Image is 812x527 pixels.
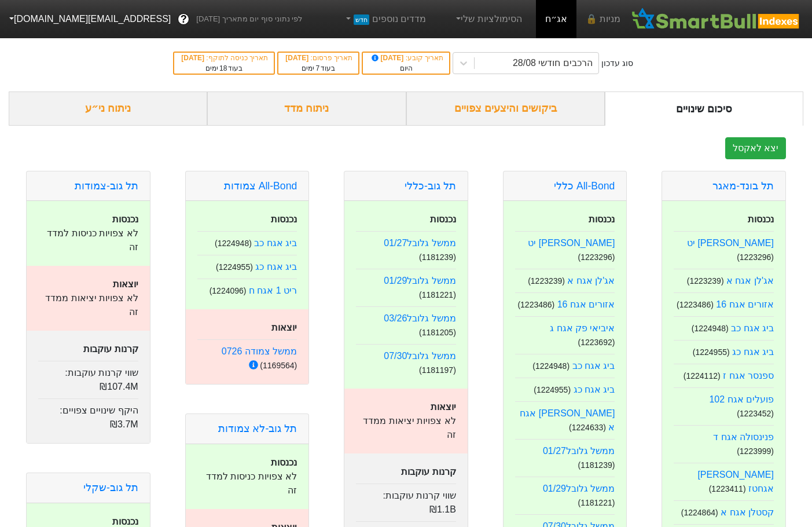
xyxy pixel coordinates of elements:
[180,53,268,63] div: תאריך כניסה לתוקף :
[419,252,456,262] small: ( 1181239 )
[716,299,774,309] a: אזורים אגח 16
[725,137,786,159] button: יצא לאקסל
[732,347,774,357] a: ביג אגח כג
[315,64,319,72] span: 7
[693,347,730,357] small: ( 1224955 )
[419,290,456,299] small: ( 1181221 )
[219,64,227,72] span: 18
[271,323,297,332] strong: יוצאות
[431,402,456,412] strong: יוצאות
[557,299,615,309] a: אזורים אגח 16
[354,14,369,25] span: חדש
[709,484,746,493] small: ( 1223411 )
[713,432,774,442] a: פנינסולה אגח ד
[709,394,774,404] a: פועלים אגח 102
[532,361,569,371] small: ( 1224948 )
[578,460,615,470] small: ( 1181239 )
[110,419,138,429] span: ₪3.7M
[692,324,729,333] small: ( 1224948 )
[112,214,138,224] strong: נכנסות
[513,56,593,70] div: הרכבים חודשי 28/08
[543,484,615,493] a: ממשל גלובל01/29
[601,57,633,69] div: סוג עדכון
[339,8,431,31] a: מדדים נוספיםחדש
[677,300,714,309] small: ( 1223486 )
[249,286,297,295] a: ריט 1 אגח ח
[113,279,138,289] strong: יוצאות
[218,423,297,434] a: תל גוב-לא צמודות
[589,214,615,224] strong: נכנסות
[224,180,297,192] a: All-Bond צמודות
[520,408,615,432] a: [PERSON_NAME] אגח א
[284,53,352,63] div: תאריך פרסום :
[100,382,138,391] span: ₪107.4M
[572,361,615,371] a: ביג אגח כב
[429,504,456,514] span: ₪1.1B
[578,252,615,262] small: ( 1223296 )
[38,361,138,394] div: שווי קרנות עוקבות :
[605,92,803,126] div: סיכום שינויים
[731,323,774,333] a: ביג אגח כב
[254,238,297,248] a: ביג אגח כב
[384,238,456,248] a: ממשל גלובל01/27
[578,498,615,507] small: ( 1181221 )
[369,53,443,63] div: תאריך קובע :
[38,226,138,254] p: לא צפויות כניסות למדד זה
[543,446,615,456] a: ממשל גלובל01/27
[384,313,456,323] a: ממשל גלובל03/26
[419,328,456,337] small: ( 1181205 )
[687,238,774,248] a: [PERSON_NAME] יט
[384,351,456,361] a: ממשל גלובל07/30
[284,63,352,74] div: בעוד ימים
[567,276,615,286] a: אג'לן אגח א
[38,398,138,431] div: היקף שינויים צפויים :
[554,180,615,192] a: All-Bond כללי
[83,344,138,354] strong: קרנות עוקבות
[112,517,138,526] strong: נכנסות
[216,262,253,272] small: ( 1224955 )
[370,54,406,62] span: [DATE]
[260,361,297,370] small: ( 1169564 )
[196,13,302,25] span: לפי נתוני סוף יום מתאריך [DATE]
[449,8,527,31] a: הסימולציות שלי
[630,8,803,31] img: SmartBull
[737,409,774,418] small: ( 1223452 )
[748,214,774,224] strong: נכנסות
[430,214,456,224] strong: נכנסות
[681,508,718,517] small: ( 1224864 )
[419,365,456,375] small: ( 1181197 )
[726,276,774,286] a: אג'לן אגח א
[528,276,565,286] small: ( 1223239 )
[285,54,310,62] span: [DATE]
[9,92,207,126] div: ניתוח ני״ע
[517,300,554,309] small: ( 1223486 )
[271,214,297,224] strong: נכנסות
[181,54,206,62] span: [DATE]
[550,323,615,333] a: איביאי פק אגח ג
[271,458,297,467] strong: נכנסות
[210,286,247,295] small: ( 1224096 )
[723,371,774,380] a: ספנסר אגח ז
[255,262,297,272] a: ביג אגח כג
[356,414,456,442] p: לא צפויות יציאות ממדד זה
[38,291,138,319] p: לא צפויות יציאות ממדד זה
[75,180,138,192] a: תל גוב-צמודות
[180,63,268,74] div: בעוד ימים
[721,507,774,517] a: קסטלן אגח א
[528,238,615,248] a: [PERSON_NAME] יט
[215,239,252,248] small: ( 1224948 )
[697,470,774,493] a: [PERSON_NAME] אגחטז
[737,252,774,262] small: ( 1223296 )
[181,12,187,27] span: ?
[712,180,774,192] a: תל בונד-מאגר
[83,482,138,493] a: תל גוב-שקלי
[534,385,571,394] small: ( 1224955 )
[687,276,724,286] small: ( 1223239 )
[684,371,721,380] small: ( 1224112 )
[400,64,413,72] span: היום
[578,338,615,347] small: ( 1223692 )
[197,470,297,497] p: לא צפויות כניסות למדד זה
[737,447,774,456] small: ( 1223999 )
[384,276,456,286] a: ממשל גלובל01/29
[574,385,615,394] a: ביג אגח כג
